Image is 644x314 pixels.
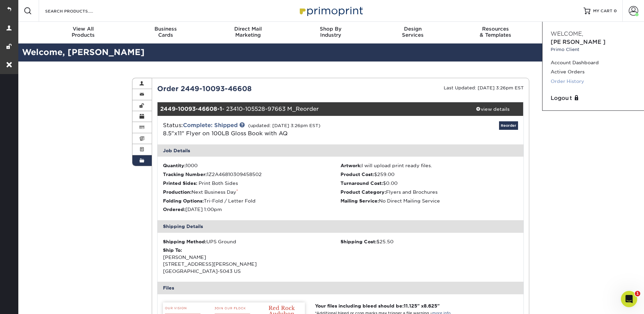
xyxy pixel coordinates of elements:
li: [DATE] 1:00pm [163,206,341,213]
small: Primo Client [551,46,636,53]
span: Direct Mail [207,26,289,32]
span: Design [372,26,454,32]
a: view details [462,102,523,116]
strong: Quantity: [163,163,186,168]
li: Next Business Day [163,189,341,195]
div: Services [372,26,454,38]
li: I will upload print ready files. [341,162,518,169]
strong: Artwork: [341,163,362,168]
span: 8.5"x11" Flyer on 100LB Gloss Book with AQ [163,130,288,137]
div: Marketing [207,26,289,38]
strong: Shipping Method: [163,239,206,244]
div: - 23410-105528-97663 M_Reorder [158,102,462,116]
strong: Ship To: [163,247,182,253]
strong: Product Category: [341,189,386,195]
a: Active Orders [551,67,636,76]
li: Flyers and Brochures [341,189,518,195]
div: Order 2449-10093-46608 [152,84,341,94]
a: BusinessCards [124,22,207,43]
span: Resources [454,26,537,32]
span: 11.125 [404,303,417,309]
strong: Tracking Number: [163,172,207,177]
div: & Templates [454,26,537,38]
strong: Folding Options: [163,198,204,204]
span: Business [124,26,207,32]
input: SEARCH PRODUCTS..... [44,7,111,15]
img: Primoprint [297,3,365,18]
strong: Shipping Cost: [341,239,376,244]
div: Products [42,26,125,38]
span: Contact [537,26,619,32]
small: (updated: [DATE] 3:26pm EST) [248,123,320,128]
span: 0 [614,8,617,13]
a: Logout [551,94,636,102]
strong: Mailing Service: [341,198,379,204]
strong: Your files including bleed should be: " x " [315,303,440,309]
strong: Turnaround Cost: [341,180,383,186]
a: Shop ByIndustry [289,22,372,43]
div: Industry [289,26,372,38]
strong: Product Cost: [341,172,374,177]
strong: 2449-10093-46608-1 [160,106,222,112]
div: & Support [537,26,619,38]
div: Shipping Details [158,220,523,232]
a: Account Dashboard [551,58,636,67]
a: Reorder [499,121,518,130]
span: [PERSON_NAME] [551,39,606,45]
li: $259.00 [341,171,518,178]
strong: Printed Sides: [163,180,197,186]
a: DesignServices [372,22,454,43]
span: 1Z2A46810309458502 [207,172,262,177]
a: Direct MailMarketing [207,22,289,43]
span: 1 [635,291,640,296]
div: Cards [124,26,207,38]
div: $25.50 [341,238,518,245]
li: $0.00 [341,180,518,187]
li: No Direct Mailing Service [341,197,518,204]
span: Shop By [289,26,372,32]
strong: Ordered: [163,207,185,212]
a: Order History [551,77,636,86]
span: MY CART [593,8,612,14]
strong: Production: [163,189,191,195]
span: Print Both Sides [199,180,238,186]
li: Tri-Fold / Letter Fold [163,197,341,204]
small: Last Updated: [DATE] 3:26pm EST [444,85,524,90]
div: Files [158,282,523,294]
span: 8.625 [424,303,437,309]
div: Job Details [158,144,523,157]
a: Contact& Support [537,22,619,43]
div: view details [462,106,523,112]
a: Complete: Shipped [183,122,238,128]
li: 1000 [163,162,341,169]
div: [PERSON_NAME] [STREET_ADDRESS][PERSON_NAME] [GEOGRAPHIC_DATA]-5043 US [163,247,341,275]
iframe: Google Customer Reviews [2,293,58,312]
h2: Welcome, [PERSON_NAME] [17,46,644,59]
iframe: Intercom live chat [621,291,637,307]
a: View AllProducts [42,22,125,43]
a: Resources& Templates [454,22,537,43]
span: View All [42,26,125,32]
div: UPS Ground [163,238,341,245]
div: Status: [158,121,401,138]
span: Welcome, [551,31,583,37]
